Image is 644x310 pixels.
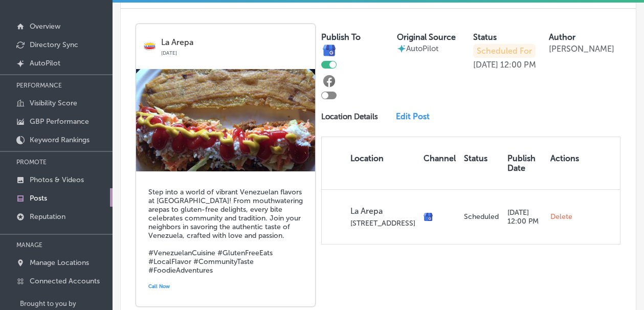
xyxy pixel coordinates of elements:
[30,117,89,126] p: GBP Performance
[419,137,460,189] th: Channel
[473,44,536,58] p: Scheduled For
[30,258,89,267] p: Manage Locations
[148,188,303,275] h5: Step into a world of vibrant Venezuelan flavors at [GEOGRAPHIC_DATA]! From mouthwatering arepas t...
[136,69,315,171] img: 1594613592image_0a7f148b-61d6-4755-8292-b17708099370.jpg
[473,32,497,42] label: Status
[507,208,542,226] p: [DATE] 12:00 PM
[350,219,415,228] p: [STREET_ADDRESS]
[464,212,499,221] p: Scheduled
[30,277,100,285] p: Connected Accounts
[161,47,308,56] p: [DATE]
[30,212,65,221] p: Reputation
[30,136,90,144] p: Keyword Rankings
[30,59,60,68] p: AutoPilot
[30,194,47,203] p: Posts
[460,137,503,189] th: Status
[30,175,84,184] p: Photos & Videos
[30,99,77,107] p: Visibility Score
[549,44,614,54] p: [PERSON_NAME]
[473,60,498,70] p: [DATE]
[503,137,546,189] th: Publish Date
[397,32,456,42] label: Original Source
[30,22,60,31] p: Overview
[549,32,575,42] label: Author
[161,38,308,47] p: La Arepa
[321,112,378,121] p: Location Details
[406,44,438,53] p: AutoPilot
[500,60,536,70] p: 12:00 PM
[546,137,583,189] th: Actions
[396,112,436,121] a: Edit Post
[20,300,113,307] p: Brought to you by
[321,32,361,42] label: Publish To
[550,212,572,222] span: Delete
[143,40,156,53] img: logo
[397,44,406,53] img: autopilot-icon
[30,40,78,49] p: Directory Sync
[322,137,419,189] th: Location
[350,206,415,216] p: La Arepa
